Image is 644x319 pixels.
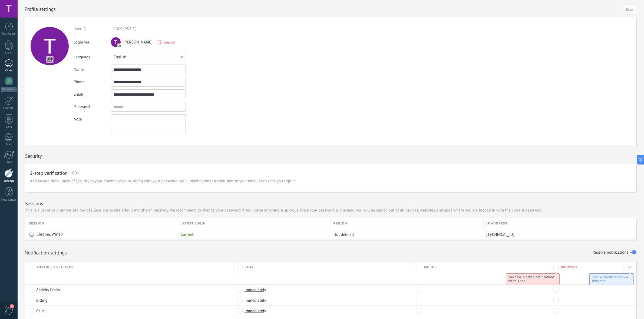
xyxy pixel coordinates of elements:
[1,87,16,92] div: WhatsApp
[623,4,636,15] button: Save
[37,232,63,237] span: Chrome, Win10
[508,275,554,283] span: You have blocked notifications for this site.
[111,52,186,62] button: English
[181,232,194,237] span: Current
[627,265,633,270] div: +
[37,265,74,269] span: Advanced settings
[74,67,111,72] div: Name
[36,308,45,314] span: Calls
[74,104,111,109] div: Password
[1,160,17,164] div: Stats
[74,37,111,45] div: Login via
[1,32,17,36] div: Dashboard
[114,26,131,32] span: 13695952
[592,275,628,283] span: Receive notifications via Telegram
[593,250,628,255] h1: Receive notifications
[10,304,14,308] span: 4
[30,171,68,175] h1: 2-step verification
[1,198,17,202] div: Help Center
[1,52,17,55] div: Leads
[25,250,67,256] h1: Notification settings
[331,229,481,240] div: Not defined
[333,232,354,237] span: Not defined
[36,287,60,293] span: Activity limits
[74,55,111,60] div: Language
[74,79,111,85] div: Phone
[484,229,632,240] div: 111.90.188.128
[164,40,175,45] span: Log out
[114,55,126,60] span: English
[25,208,543,213] p: This is a list of your authorized devices. Sessions expire after 3 months of inactivity. We recom...
[36,298,48,303] span: Billing
[74,26,111,32] div: User ID
[245,265,256,269] span: Email
[25,200,43,207] h1: Sessions
[331,218,483,229] div: Region
[178,218,331,229] div: Latest login
[1,106,17,110] div: Calendar
[123,40,153,45] span: [PERSON_NAME]
[30,179,296,184] span: Add an additional layer of security to your Kommo account. Along with your password, you’ll need ...
[424,265,438,269] span: Mobile
[1,69,17,72] div: Chats
[74,114,111,122] div: Note
[626,8,633,12] span: Save
[486,232,514,237] span: [TECHNICAL_ID]
[245,308,266,314] span: Immediately
[74,92,111,97] div: Email
[1,179,17,183] div: Settings
[245,287,266,293] span: Immediately
[1,125,17,129] div: Lists
[561,265,578,269] span: Browser
[25,153,42,159] h1: Security
[245,298,266,303] span: Immediately
[29,218,178,229] div: Session
[1,143,17,146] div: Mail
[484,218,636,229] div: Ip address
